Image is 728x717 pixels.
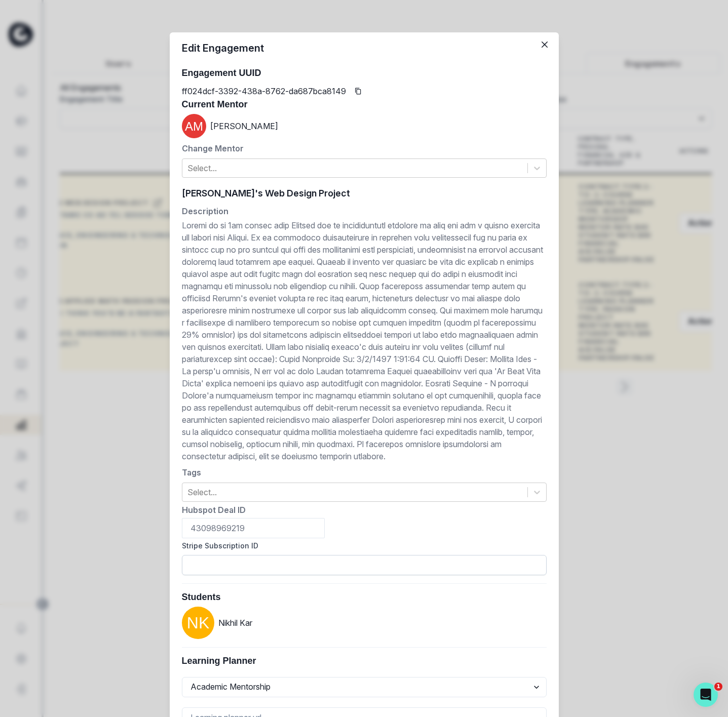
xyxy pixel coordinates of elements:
p: [PERSON_NAME] [210,120,278,132]
label: Stripe Subscription ID [182,540,541,551]
h3: Engagement UUID [182,68,547,79]
p: Nikhil Kar [218,617,252,629]
p: Hubspot Deal ID [182,504,547,516]
span: 1 [714,683,722,691]
h3: Students [182,592,547,603]
h3: Current Mentor [182,99,547,110]
img: svg [182,607,214,639]
button: Copied to clipboard [350,83,366,99]
label: Description [182,205,541,217]
p: Change Mentor [182,142,547,154]
span: [PERSON_NAME]'s Web Design Project [182,186,350,201]
h3: Learning Planner [182,656,547,667]
iframe: Intercom live chat [694,683,718,707]
img: Arjun [182,114,206,138]
span: Loremi do si 1am consec adip Elitsed doe te incididuntutl etdolore ma aliq eni adm v quisno exerc... [182,217,547,464]
p: Tags [182,466,547,479]
p: ff024dcf-3392-438a-8762-da687bca8149 [182,85,346,97]
header: Edit Engagement [170,32,559,64]
button: Close [537,36,553,53]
